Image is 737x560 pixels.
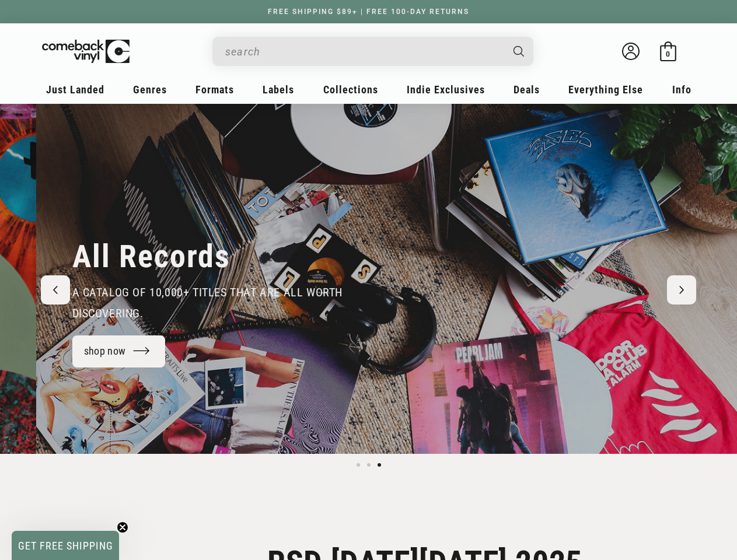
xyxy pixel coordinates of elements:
[72,335,166,367] a: shop now
[364,460,374,470] button: Load slide 2 of 3
[72,237,230,276] h2: All Records
[514,83,540,96] span: Deals
[195,83,234,96] span: Formats
[117,521,128,533] button: Close teaser
[41,275,70,304] button: Previous slide
[133,83,167,96] span: Genres
[666,50,670,58] span: 0
[256,8,481,16] a: FREE SHIPPING $89+ | FREE 100-DAY RETURNS
[407,83,485,96] span: Indie Exclusives
[18,540,113,552] span: GET FREE SHIPPING
[353,460,364,470] button: Load slide 1 of 3
[225,40,502,64] input: When autocomplete results are available use up and down arrows to review and enter to select
[323,83,378,96] span: Collections
[46,83,104,96] span: Just Landed
[568,83,643,96] span: Everything Else
[263,83,294,96] span: Labels
[212,37,533,66] div: Search
[672,83,691,96] span: Info
[374,460,385,470] button: Load slide 3 of 3
[503,37,535,66] button: Search
[72,285,343,320] span: a catalog of 10,000+ Titles that are all worth discovering.
[12,531,119,560] div: GET FREE SHIPPINGClose teaser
